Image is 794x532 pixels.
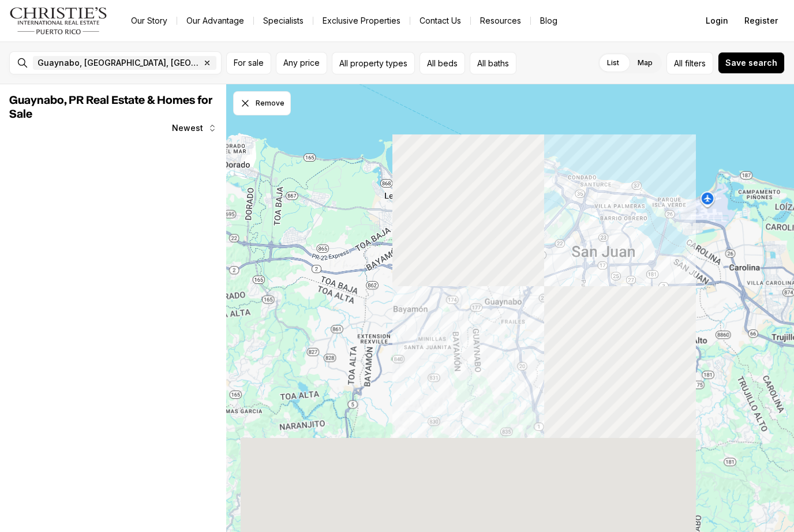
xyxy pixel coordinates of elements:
[276,52,327,74] button: Any price
[706,16,728,25] span: Login
[177,13,253,29] a: Our Advantage
[470,52,516,74] button: All baths
[628,53,662,73] label: Map
[725,58,777,68] span: Save search
[737,9,785,32] button: Register
[254,13,313,29] a: Specialists
[38,58,200,68] span: Guaynabo, [GEOGRAPHIC_DATA], [GEOGRAPHIC_DATA]
[122,13,177,29] a: Our Story
[234,58,264,68] span: For sale
[332,52,415,74] button: All property types
[313,13,410,29] a: Exclusive Properties
[685,57,706,69] span: filters
[226,52,271,74] button: For sale
[744,16,778,25] span: Register
[531,13,567,29] a: Blog
[666,52,713,74] button: Allfilters
[9,7,108,35] img: logo
[674,57,683,69] span: All
[283,58,320,68] span: Any price
[410,13,470,29] button: Contact Us
[718,52,785,74] button: Save search
[598,53,628,73] label: List
[233,91,291,115] button: Dismiss drawing
[9,95,212,120] span: Guaynabo, PR Real Estate & Homes for Sale
[699,9,735,32] button: Login
[471,13,530,29] a: Resources
[165,117,224,140] button: Newest
[172,123,203,133] span: Newest
[420,52,465,74] button: All beds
